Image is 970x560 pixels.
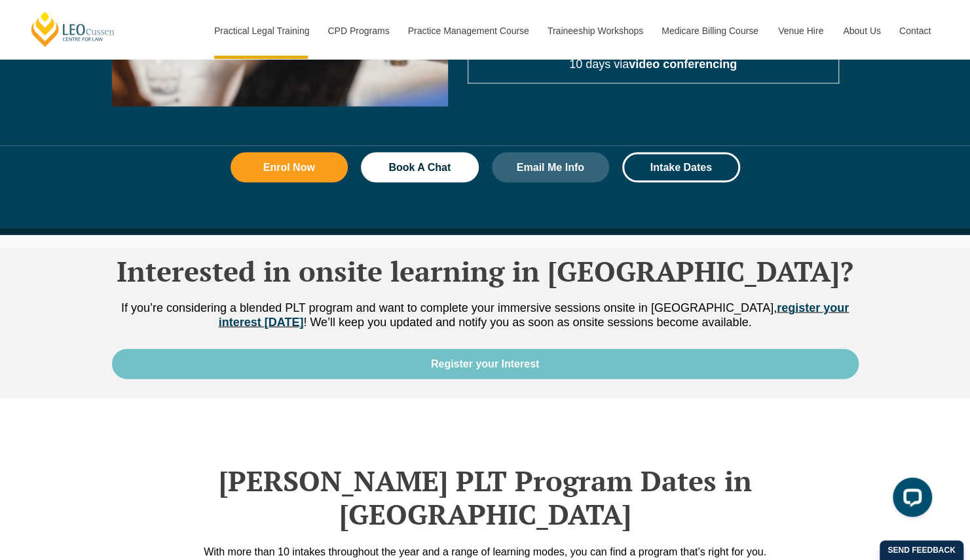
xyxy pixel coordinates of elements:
span: If you’re considering a blended PLT program and want to complete your immersive sessions onsite i... [121,301,849,329]
iframe: LiveChat chat widget [882,472,937,527]
a: Traineeship Workshops [538,3,652,59]
p: 10 days via [470,56,837,73]
a: Interested in onsite learning in [GEOGRAPHIC_DATA]? [117,252,853,289]
span: Email Me Info [517,162,584,173]
div: With more than 10 intakes throughout the year and a range of learning modes, you can find a progr... [112,544,859,560]
a: Register your Interest [112,349,859,379]
a: Intake Dates [622,153,740,183]
span: Register your Interest [431,359,539,369]
h2: [PERSON_NAME] PLT Program Dates in [GEOGRAPHIC_DATA] [112,464,859,531]
span: Enrol Now [263,162,315,173]
a: Practice Management Course [398,3,538,59]
a: Venue Hire [768,3,833,59]
a: About Us [833,3,889,59]
a: [PERSON_NAME] Centre for Law [29,10,117,48]
a: CPD Programs [318,3,398,59]
a: Contact [889,3,941,59]
a: Book A Chat [361,153,479,183]
a: Email Me Info [492,153,610,183]
a: register your interest [DATE] [219,301,849,329]
span: Book A Chat [388,162,451,173]
a: Practical Legal Training [204,3,318,59]
strong: video conferencing [629,58,737,71]
a: Medicare Billing Course [652,3,768,59]
a: Enrol Now [231,153,348,183]
span: Intake Dates [650,162,712,173]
